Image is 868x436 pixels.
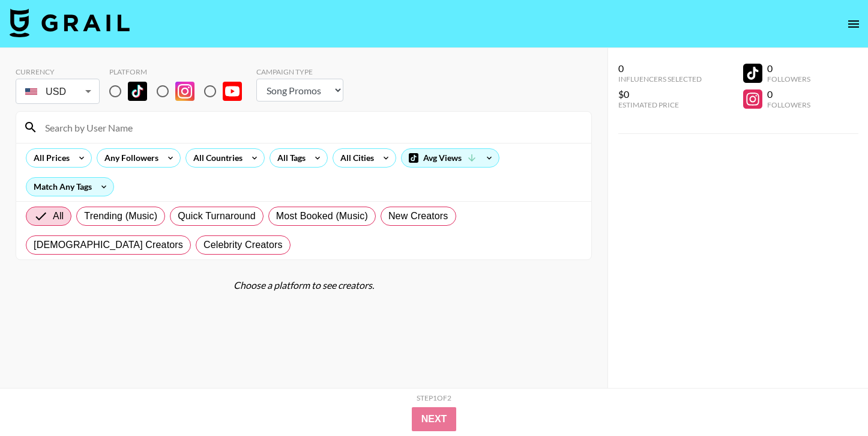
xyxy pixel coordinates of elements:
img: YouTube [223,82,242,101]
div: All Cities [333,149,376,167]
div: Influencers Selected [618,74,702,83]
div: Any Followers [97,149,161,167]
span: Most Booked (Music) [276,209,368,223]
div: 0 [618,62,702,74]
img: Grail Talent [10,8,130,37]
div: USD [18,81,97,102]
span: [DEMOGRAPHIC_DATA] Creators [34,238,183,252]
button: Next [412,407,457,431]
div: $0 [618,88,702,100]
img: TikTok [128,82,147,101]
div: All Prices [26,149,72,167]
div: Estimated Price [618,100,702,109]
div: Followers [767,100,810,109]
input: Search by User Name [38,118,584,137]
div: Match Any Tags [26,178,113,196]
div: Step 1 of 2 [417,393,451,402]
span: Quick Turnaround [178,209,256,223]
span: Celebrity Creators [203,238,283,252]
div: Avg Views [402,149,499,167]
div: Followers [767,74,810,83]
img: Instagram [175,82,194,101]
span: Trending (Music) [84,209,157,223]
div: Choose a platform to see creators. [16,279,592,291]
span: New Creators [388,209,448,223]
div: Currency [16,67,100,76]
button: open drawer [842,12,866,36]
div: 0 [767,88,810,100]
div: Platform [109,67,252,76]
div: All Countries [186,149,245,167]
div: All Tags [270,149,308,167]
div: Campaign Type [256,67,343,76]
div: 0 [767,62,810,74]
span: All [53,209,64,223]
